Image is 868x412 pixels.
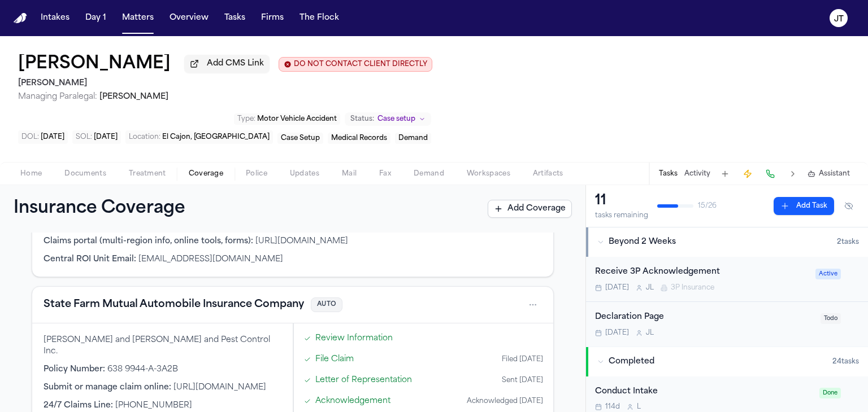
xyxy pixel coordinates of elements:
[586,257,868,302] div: Open task: Receive 3P Acknowledgement
[819,388,841,398] span: Done
[605,283,629,292] span: [DATE]
[165,8,213,28] button: Overview
[81,8,111,28] button: Day 1
[125,130,273,144] button: Edit Location: El Cajon, CA
[605,328,629,338] span: [DATE]
[595,266,809,279] div: Receive 3P Acknowledgement
[377,115,415,124] span: Case setup
[342,169,357,178] span: Mail
[220,8,250,28] button: Tasks
[189,169,223,178] span: Coverage
[94,134,118,141] span: [DATE]
[379,169,391,178] span: Fax
[118,8,158,28] button: Matters
[234,113,340,125] button: Edit Type: Motor Vehicle Accident
[18,130,68,144] button: Edit DOL: 2025-06-13
[315,353,354,365] a: Open File Claim
[815,269,841,279] span: Active
[350,115,374,124] span: Status:
[646,328,654,338] span: J L
[837,238,859,247] span: 2 task s
[44,297,304,313] button: View coverage details
[281,135,320,142] span: Case Setup
[774,197,834,215] button: Add Task
[717,166,733,182] button: Add Task
[72,130,121,144] button: Edit SOL: 2027-06-13
[467,397,543,406] div: Acknowledged [DATE]
[684,169,710,178] button: Activity
[395,133,431,144] button: Edit service: Demand
[414,169,444,178] span: Demand
[44,335,281,357] div: [PERSON_NAME] and [PERSON_NAME] and Pest Control Inc.
[44,237,253,246] span: Claims portal (multi-region info, online tools, forms) :
[18,77,432,90] h2: [PERSON_NAME]
[21,134,39,141] span: DOL :
[300,329,548,410] div: Steps
[44,401,113,410] span: 24/7 Claims Line :
[595,211,648,220] div: tasks remaining
[586,227,868,257] button: Beyond 2 Weeks2tasks
[345,112,431,126] button: Change status from Case setup
[398,135,428,142] span: Demand
[162,134,270,141] span: El Cajon, [GEOGRAPHIC_DATA]
[257,8,288,28] button: Firms
[277,133,323,144] button: Edit service: Case Setup
[18,54,171,74] h1: [PERSON_NAME]
[107,365,178,374] span: 638 9944-A-3A2B
[502,376,543,385] div: Sent [DATE]
[44,383,171,392] span: Submit or manage claim online :
[762,166,778,182] button: Make a Call
[698,201,717,211] span: 15 / 26
[609,356,654,367] span: Completed
[315,374,412,386] a: Open Letter of Representation
[315,332,393,344] a: Open Review Information
[595,385,813,398] div: Conduct Intake
[295,8,344,28] button: The Flock
[20,169,42,178] span: Home
[595,311,814,324] div: Declaration Page
[14,13,27,24] img: Finch Logo
[524,296,542,314] button: Open actions
[237,116,255,122] span: Type :
[18,93,97,101] span: Managing Paralegal:
[839,197,859,215] button: Hide completed tasks (⌘⇧H)
[659,169,678,178] button: Tasks
[671,283,714,292] span: 3P Insurance
[605,402,620,411] span: 114d
[36,8,74,28] a: Intakes
[279,57,432,72] button: Edit client contact restriction
[257,116,337,122] span: Motor Vehicle Accident
[819,169,850,178] span: Assistant
[184,55,270,73] button: Add CMS Link
[595,192,648,210] div: 11
[315,395,390,407] a: Open Acknowledgement
[14,199,210,219] h1: Insurance Coverage
[246,169,267,178] span: Police
[808,169,850,178] button: Assistant
[646,283,654,292] span: J L
[129,134,160,141] span: Location :
[207,58,264,69] span: Add CMS Link
[173,383,266,392] span: [URL][DOMAIN_NAME]
[740,166,756,182] button: Create Immediate Task
[18,54,171,74] button: Edit matter name
[255,237,348,246] span: [URL][DOMAIN_NAME]
[821,313,841,324] span: Todo
[294,60,427,69] span: DO NOT CONTACT CLIENT DIRECTLY
[586,302,868,347] div: Open task: Declaration Page
[129,169,166,178] span: Treatment
[14,13,27,24] a: Home
[637,402,641,411] span: L
[467,169,510,178] span: Workspaces
[533,169,563,178] span: Artifacts
[115,401,192,410] span: [PHONE_NUMBER]
[64,169,106,178] span: Documents
[502,355,543,364] div: Filed [DATE]
[331,135,387,142] span: Medical Records
[311,297,342,313] span: AUTO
